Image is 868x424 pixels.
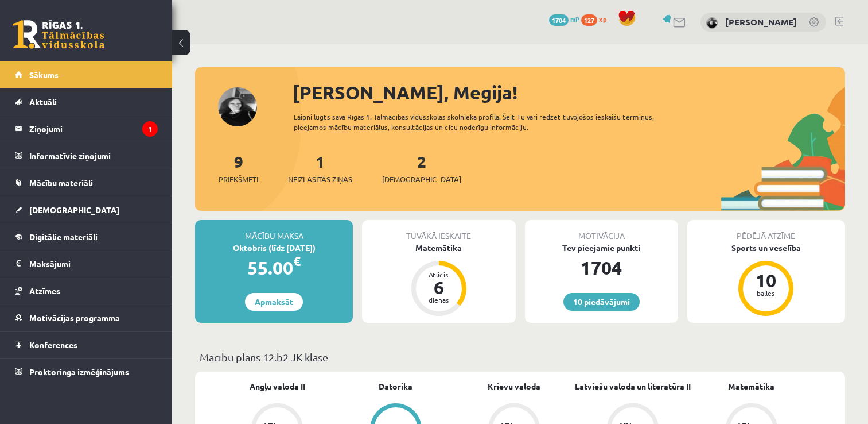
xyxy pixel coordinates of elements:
[749,271,783,290] div: 10
[687,242,845,318] a: Sports un veselība 10 balles
[294,111,684,132] div: Laipni lūgts savā Rīgas 1. Tālmācības vidusskolas skolnieka profilā. Šeit Tu vari redzēt tuvojošo...
[570,14,579,24] span: mP
[15,359,158,385] a: Proktoringa izmēģinājums
[195,242,353,254] div: Oktobris (līdz [DATE])
[29,232,98,242] span: Digitālie materiāli
[29,115,158,142] legend: Ziņojumi
[29,286,60,296] span: Atzīmes
[195,254,353,282] div: 55.00
[575,380,691,392] a: Latviešu valoda un literatūra II
[15,277,158,304] a: Atzīmes
[15,115,158,142] a: Ziņojumi1
[219,151,258,185] a: 9Priekšmeti
[29,205,119,215] span: [DEMOGRAPHIC_DATA]
[725,16,797,28] a: [PERSON_NAME]
[15,332,158,358] a: Konferences
[362,242,515,254] div: Matemātika
[599,14,606,24] span: xp
[563,293,640,311] a: 10 piedāvājumi
[362,220,515,242] div: Tuvākā ieskaite
[29,178,93,188] span: Mācību materiāli
[29,70,59,80] span: Sākums
[29,97,57,107] span: Aktuāli
[288,174,352,185] span: Neizlasītās ziņas
[15,142,158,169] a: Informatīvie ziņojumi
[142,121,158,137] i: 1
[728,380,774,392] a: Matemātika
[293,253,301,269] span: €
[382,174,461,185] span: [DEMOGRAPHIC_DATA]
[749,290,783,296] div: balles
[549,14,579,24] a: 1704 mP
[581,14,597,26] span: 127
[706,17,718,29] img: Megija Līdaka
[525,254,678,282] div: 1704
[525,220,678,242] div: Motivācija
[29,313,120,323] span: Motivācijas programma
[288,151,352,185] a: 1Neizlasītās ziņas
[15,88,158,115] a: Aktuāli
[15,304,158,331] a: Motivācijas programma
[422,296,456,303] div: dienas
[549,14,569,26] span: 1704
[15,223,158,250] a: Digitālie materiāli
[29,142,158,169] legend: Informatīvie ziņojumi
[29,250,158,277] legend: Maksājumi
[525,242,678,254] div: Tev pieejamie punkti
[15,61,158,88] a: Sākums
[13,20,104,49] a: Rīgas 1. Tālmācības vidusskola
[195,220,353,242] div: Mācību maksa
[362,242,515,318] a: Matemātika Atlicis 6 dienas
[687,242,845,254] div: Sports un veselība
[200,349,840,365] p: Mācību plāns 12.b2 JK klase
[581,14,612,24] a: 127 xp
[422,271,456,278] div: Atlicis
[382,151,461,185] a: 2[DEMOGRAPHIC_DATA]
[15,196,158,223] a: [DEMOGRAPHIC_DATA]
[15,169,158,196] a: Mācību materiāli
[488,380,540,392] a: Krievu valoda
[293,79,845,106] div: [PERSON_NAME], Megija!
[422,278,456,296] div: 6
[250,380,305,392] a: Angļu valoda II
[245,293,303,311] a: Apmaksāt
[29,340,77,350] span: Konferences
[15,250,158,277] a: Maksājumi
[379,380,412,392] a: Datorika
[219,174,258,185] span: Priekšmeti
[687,220,845,242] div: Pēdējā atzīme
[29,367,129,377] span: Proktoringa izmēģinājums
